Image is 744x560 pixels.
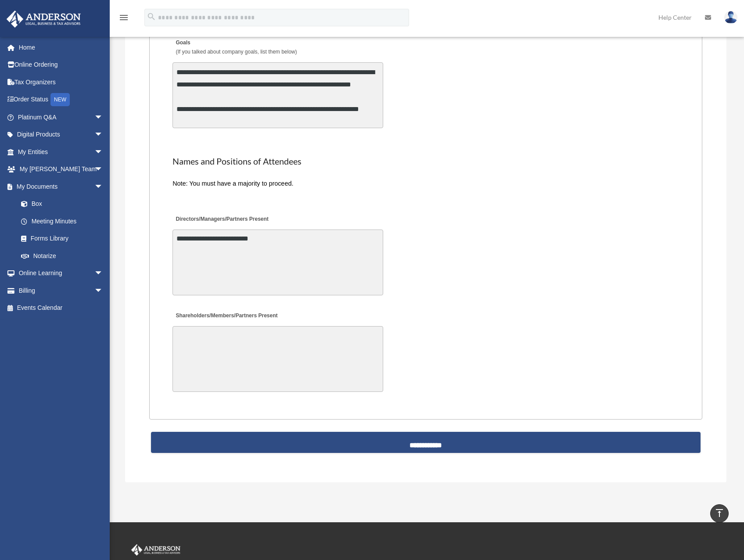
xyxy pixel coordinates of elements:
[94,265,112,283] span: arrow_drop_down
[6,56,116,74] a: Online Ordering
[94,178,112,196] span: arrow_drop_down
[724,11,737,24] img: User Pic
[6,143,116,161] a: My Entitiesarrow_drop_down
[173,37,299,58] label: Goals
[12,247,116,265] a: Notarize
[94,143,112,161] span: arrow_drop_down
[6,282,116,299] a: Billingarrow_drop_down
[173,310,280,322] label: Shareholders/Members/Partners Present
[173,155,679,168] h2: Names and Positions of Attendees
[12,195,116,213] a: Box
[6,73,116,91] a: Tax Organizers
[6,178,116,195] a: My Documentsarrow_drop_down
[6,265,116,282] a: Online Learningarrow_drop_down
[94,161,112,179] span: arrow_drop_down
[147,12,156,22] i: search
[6,39,116,56] a: Home
[6,299,116,317] a: Events Calendar
[94,282,112,300] span: arrow_drop_down
[94,108,112,126] span: arrow_drop_down
[6,126,116,144] a: Digital Productsarrow_drop_down
[129,544,182,556] img: Anderson Advisors Platinum Portal
[173,180,293,187] span: Note: You must have a majority to proceed.
[710,504,729,523] a: vertical_align_top
[50,93,70,106] div: NEW
[176,49,297,55] span: (If you talked about company goals, list them below)
[173,214,271,226] label: Directors/Managers/Partners Present
[714,508,725,518] i: vertical_align_top
[6,108,116,126] a: Platinum Q&Aarrow_drop_down
[119,12,129,23] i: menu
[119,15,129,23] a: menu
[6,161,116,178] a: My [PERSON_NAME] Teamarrow_drop_down
[12,230,116,248] a: Forms Library
[12,212,112,230] a: Meeting Minutes
[94,126,112,144] span: arrow_drop_down
[4,11,83,28] img: Anderson Advisors Platinum Portal
[6,91,116,109] a: Order StatusNEW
